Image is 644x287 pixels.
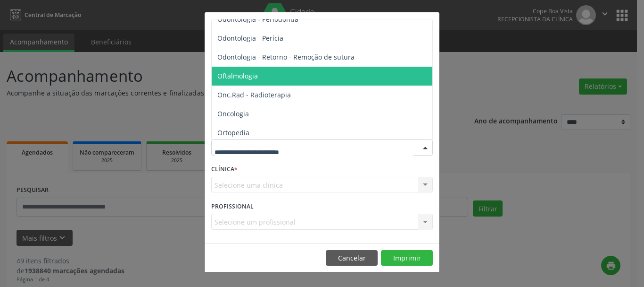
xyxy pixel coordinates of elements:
[381,250,433,266] button: Imprimir
[211,162,238,177] label: CLÍNICA
[217,90,291,99] span: Onc.Rad - Radioterapia
[217,71,258,80] span: Oftalmologia
[211,19,319,31] h5: Relatório de agendamentos
[217,52,355,61] span: Odontologia - Retorno - Remoção de sutura
[217,109,249,118] span: Oncologia
[217,128,249,137] span: Ortopedia
[217,34,283,43] span: Odontologia - Perícia
[421,12,439,35] button: Close
[211,199,254,214] label: PROFISSIONAL
[217,15,298,24] span: Odontologia - Periodontia
[326,250,378,266] button: Cancelar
